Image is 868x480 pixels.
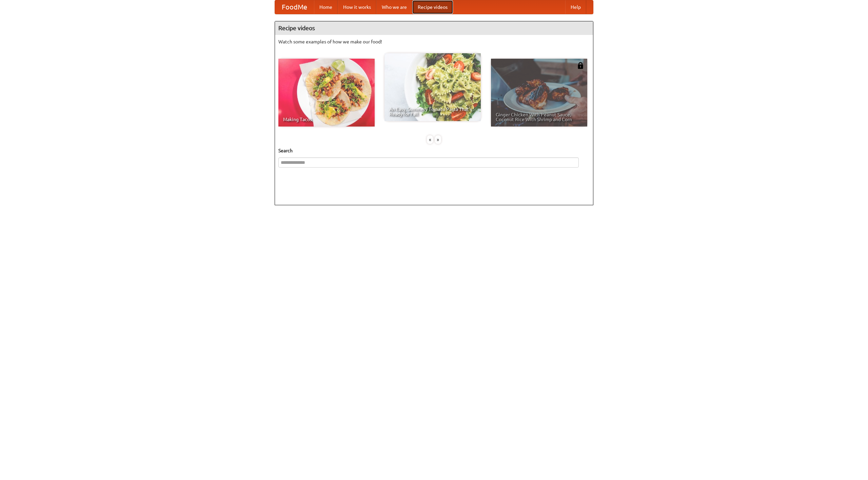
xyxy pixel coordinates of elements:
a: How it works [338,0,376,14]
a: Help [565,0,586,14]
a: Making Tacos [278,59,375,127]
a: An Easy, Summery Tomato Pasta That's Ready for Fall [384,53,481,121]
div: « [427,135,433,144]
span: Making Tacos [283,117,370,122]
img: 483408.png [577,62,584,69]
span: An Easy, Summery Tomato Pasta That's Ready for Fall [389,107,476,116]
a: Who we are [376,0,412,14]
a: FoodMe [275,0,314,14]
a: Home [314,0,338,14]
div: » [435,135,441,144]
h4: Recipe videos [275,21,593,35]
a: Recipe videos [412,0,453,14]
h5: Search [278,147,590,154]
p: Watch some examples of how we make our food! [278,38,590,45]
